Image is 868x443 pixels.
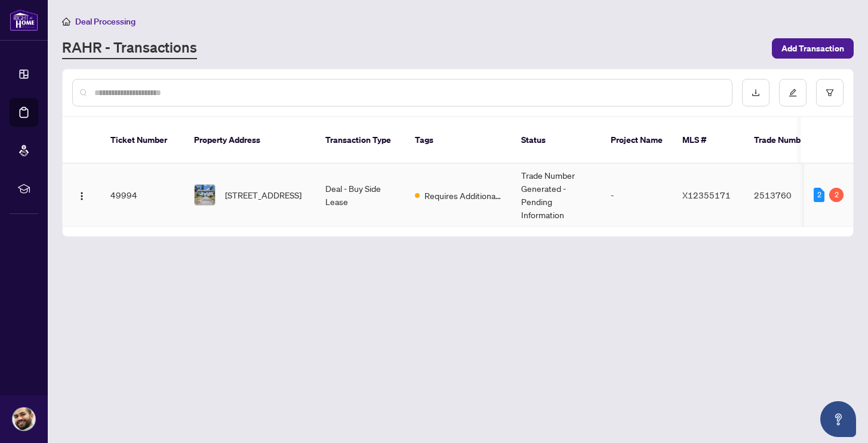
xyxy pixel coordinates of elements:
button: Logo [72,185,91,204]
td: 2513760 [744,164,828,227]
span: home [62,17,70,26]
th: Property Address [184,117,316,164]
button: Add Transaction [772,38,854,59]
button: edit [779,79,807,106]
button: download [742,79,769,106]
td: Trade Number Generated - Pending Information [512,164,601,227]
span: Add Transaction [781,39,844,58]
th: Tags [405,117,512,164]
td: Deal - Buy Side Lease [316,164,405,227]
img: Profile Icon [13,408,35,430]
th: Ticket Number [101,117,184,164]
th: Status [512,117,601,164]
span: filter [826,88,834,97]
img: thumbnail-img [195,185,215,205]
th: MLS # [673,117,744,164]
th: Trade Number [744,117,828,164]
td: - [601,164,673,227]
a: RAHR - Transactions [62,38,197,59]
div: 2 [814,188,824,202]
th: Project Name [601,117,673,164]
td: 49994 [101,164,184,227]
span: download [752,88,760,97]
span: edit [789,88,797,97]
img: Logo [77,191,87,201]
span: [STREET_ADDRESS] [225,188,301,201]
th: Transaction Type [316,117,405,164]
button: Open asap [820,401,856,437]
span: Requires Additional Docs [424,189,502,202]
img: logo [10,9,38,31]
div: 2 [829,188,844,202]
button: filter [816,79,844,106]
span: X12355171 [682,190,731,200]
span: Deal Processing [75,16,136,27]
